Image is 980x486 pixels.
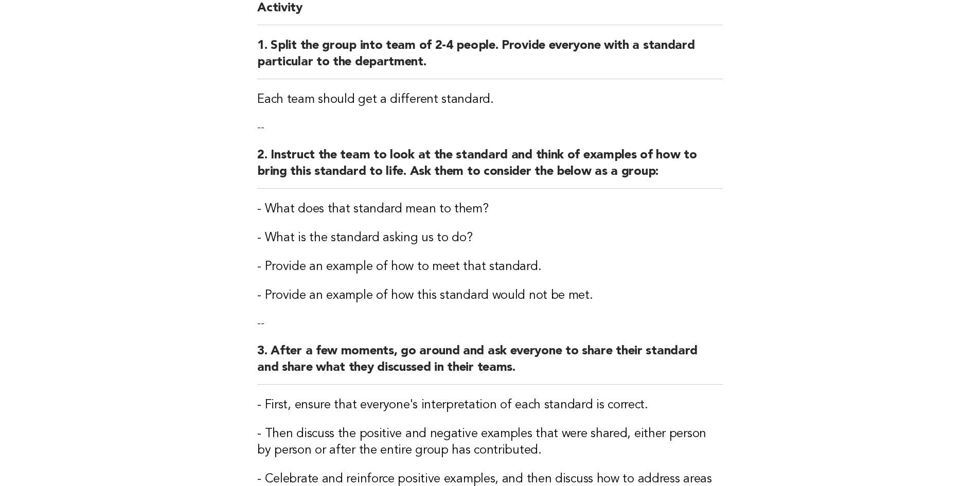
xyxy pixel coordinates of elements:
p: -- [257,120,723,135]
h3: Each team should get a different standard. [257,92,723,108]
h2: 3. After a few moments, go around and ask everyone to share their standard and share what they di... [257,343,723,385]
h3: - What does that standard mean to them? [257,201,723,218]
h3: - Then discuss the positive and negative examples that were shared, either person by person or af... [257,426,723,459]
p: -- [257,316,723,331]
h3: - Provide an example of how this standard would not be met. [257,287,723,304]
h2: 1. Split the group into team of 2-4 people. Provide everyone with a standard particular to the de... [257,38,723,79]
h3: - First, ensure that everyone's interpretation of each standard is correct. [257,397,723,413]
h2: 2. Instruct the team to look at the standard and think of examples of how to bring this standard ... [257,147,723,189]
h3: - Provide an example of how to meet that standard. [257,259,723,275]
h3: - What is the standard asking us to do? [257,230,723,246]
